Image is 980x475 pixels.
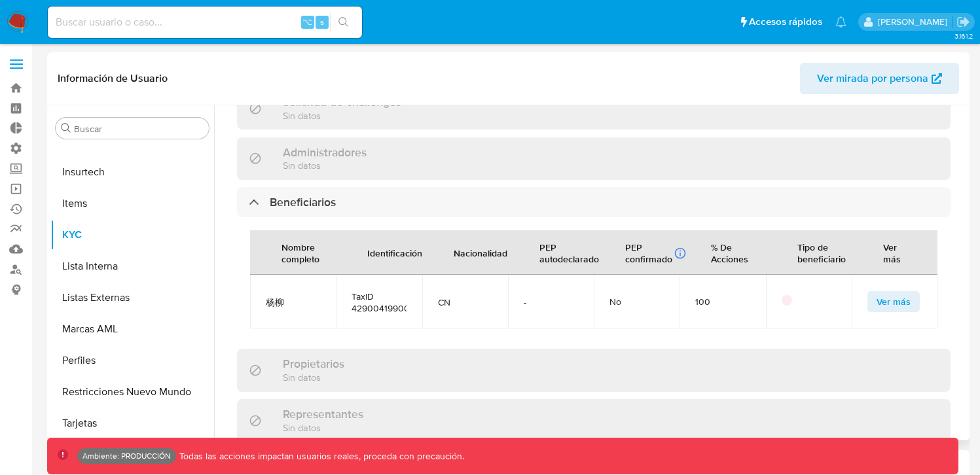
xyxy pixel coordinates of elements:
[878,16,952,28] p: marcoezequiel.morales@mercadolibre.com
[50,345,214,376] button: Perfiles
[283,371,344,383] p: Sin datos
[50,188,214,219] button: Items
[320,16,324,28] span: s
[330,13,357,31] button: search-icon
[817,63,928,94] span: Ver mirada por persona
[609,296,664,308] div: No
[50,219,214,251] button: KYC
[50,376,214,408] button: Restricciones Nuevo Mundo
[82,453,171,459] p: Ambiente: PRODUCCIÓN
[283,109,401,122] p: Sin datos
[237,137,951,180] div: AdministradoresSin datos
[58,72,168,85] h1: Información de Usuario
[237,349,951,391] div: PropietariosSin datos
[283,145,367,160] h3: Administradores
[956,15,970,29] a: Salir
[283,159,367,171] p: Sin datos
[266,296,320,308] span: 杨柳
[74,123,204,135] input: Buscar
[48,14,362,31] input: Buscar usuario o caso...
[270,195,336,209] h3: Beneficiarios
[749,15,822,29] span: Accesos rápidos
[438,237,523,268] div: Nacionalidad
[283,421,363,434] p: Sin datos
[176,450,464,463] p: Todas las acciones impactan usuarios reales, proceda con precaución.
[524,296,578,308] span: -
[782,231,862,274] div: Tipo de beneficiario
[266,231,335,274] div: Nombre completo
[237,187,951,217] div: Beneficiarios
[50,282,214,313] button: Listas Externas
[50,251,214,282] button: Lista Interna
[50,156,214,188] button: Insurtech
[867,291,920,312] button: Ver más
[867,231,922,274] div: Ver más
[283,95,401,109] h3: Solicitud de challenges
[61,123,71,133] button: Buscar
[524,231,615,274] div: PEP autodeclarado
[800,63,959,94] button: Ver mirada por persona
[283,407,363,421] h3: Representantes
[283,357,344,371] h3: Propietarios
[237,87,951,130] div: Solicitud de challengesSin datos
[695,296,750,308] div: 100
[877,292,911,311] span: Ver más
[625,241,687,265] div: PEP confirmado
[352,237,438,268] div: Identificación
[50,313,214,345] button: Marcas AML
[352,290,406,314] span: TaxID 429004199001181003
[695,231,764,274] div: % De Acciones
[237,399,951,442] div: RepresentantesSin datos
[302,16,312,28] span: ⌥
[50,408,214,439] button: Tarjetas
[835,16,846,27] a: Notificaciones
[438,296,492,308] span: CN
